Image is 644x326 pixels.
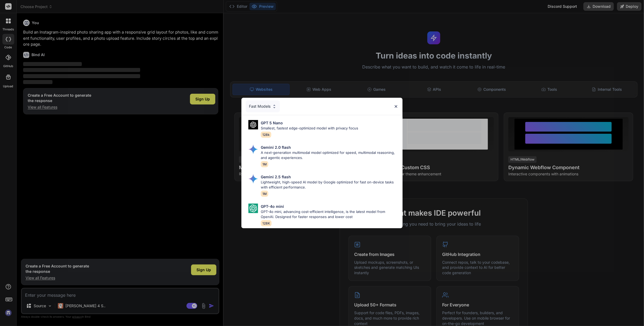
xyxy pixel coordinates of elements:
p: GPT-4o mini [261,204,284,209]
p: Lightweight, high-speed AI model by Google optimized for fast on-device tasks with efficient perf... [261,180,398,190]
p: A next-generation multimodal model optimized for speed, multimodal reasoning, and agentic experie... [261,150,398,161]
p: GPT-4o mini, advancing cost-efficient intelligence, is the latest model from OpenAI. Designed for... [261,209,398,220]
img: close [394,104,398,109]
img: Pick Models [272,104,277,109]
p: Gemini 2.0 flash [261,144,291,150]
span: 1M [261,191,268,197]
p: Smallest, fastest edge-optimized model with privacy focus [261,126,358,131]
span: 128K [261,220,272,226]
img: Pick Models [248,144,258,154]
div: Fast Models [246,100,280,112]
p: GPT 5 Nano [261,120,283,126]
p: Gemini 2.5 flash [261,174,291,180]
span: 128k [261,132,271,138]
img: Pick Models [248,204,258,213]
img: Pick Models [248,174,258,184]
span: 1M [261,161,268,167]
img: Pick Models [248,120,258,129]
